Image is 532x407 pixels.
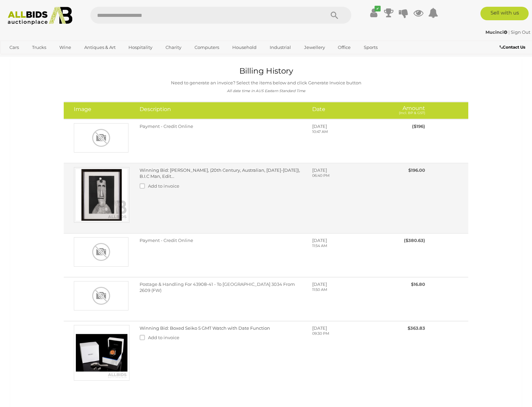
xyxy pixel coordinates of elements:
a: Industrial [265,42,295,53]
span: | [508,29,510,35]
a: [GEOGRAPHIC_DATA] [5,53,62,64]
span: [DATE] [312,281,327,287]
a: Mucinci [485,29,508,35]
span: Payment - Credit Online [140,124,193,129]
h4: Image [74,106,129,112]
a: Jewellery [300,42,329,53]
span: $16.80 [411,281,425,287]
span: [DATE] [312,325,327,331]
a: Contact Us [500,44,527,51]
i: ✔ [375,6,381,11]
a: Winning Bid: Boxed Seiko 5 GMT Watch with Date Function [140,325,270,331]
a: Household [228,42,261,53]
img: Winning Bid: Boxed Seiko 5 GMT Watch with Date Function [74,325,129,381]
i: All date time in AUS Eastern Standard Time [227,89,305,93]
h4: Description [140,106,302,112]
a: ✔ [369,7,379,19]
a: Sell with us [480,7,529,20]
p: Need to generate an invoice? Select the items below and click Generate Invoice button [19,79,513,87]
img: Winning Bid: Pro Hart, (20th Century, Australian, 1928-2006), B.I.C Man, Edit... [74,167,129,223]
p: 11:50 AM [312,287,376,293]
span: Payment - Credit Online [140,238,193,243]
img: Payment - Credit Online [74,237,128,267]
p: 11:54 AM [312,243,376,249]
small: (Incl. BP & GST) [399,111,425,115]
span: [DATE] [312,124,327,129]
p: 09:30 PM [312,331,376,336]
a: Antiques & Art [80,42,120,53]
p: 06:40 PM [312,173,376,179]
strong: Mucinci [485,29,507,35]
span: [DATE] [312,167,327,173]
img: Postage & Handling For 43908-41 - To AVONDALE HEIGHTS 3034 From 2609 (FW) [74,281,128,310]
span: ($196) [412,124,425,129]
img: Payment - Credit Online [74,123,128,153]
h4: Amount [386,106,425,114]
a: Cars [5,42,23,53]
span: [DATE] [312,238,327,243]
p: 10:47 AM [312,129,376,135]
a: Office [333,42,355,53]
a: Wine [55,42,76,53]
span: Postage & Handling For 43908-41 - To [GEOGRAPHIC_DATA] 3034 From 2609 (FW) [140,281,295,293]
a: Sign Out [511,29,530,35]
a: Winning Bid: [PERSON_NAME], (20th Century, Australian, [DATE]-[DATE]), B.I.C Man, Edit... [140,167,300,179]
a: Computers [190,42,224,53]
span: Add to invoice [148,335,179,340]
span: ($380.63) [404,238,425,243]
a: Sports [359,42,382,53]
a: Trucks [28,42,51,53]
h1: Billing History [19,67,513,75]
button: Search [318,7,351,24]
b: Contact Us [500,45,525,50]
a: Hospitality [124,42,157,53]
span: Add to invoice [148,183,179,189]
h4: Date [312,106,376,112]
span: $363.83 [408,325,425,331]
a: Charity [161,42,186,53]
img: Allbids.com.au [4,7,76,25]
span: $196.00 [408,167,425,173]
